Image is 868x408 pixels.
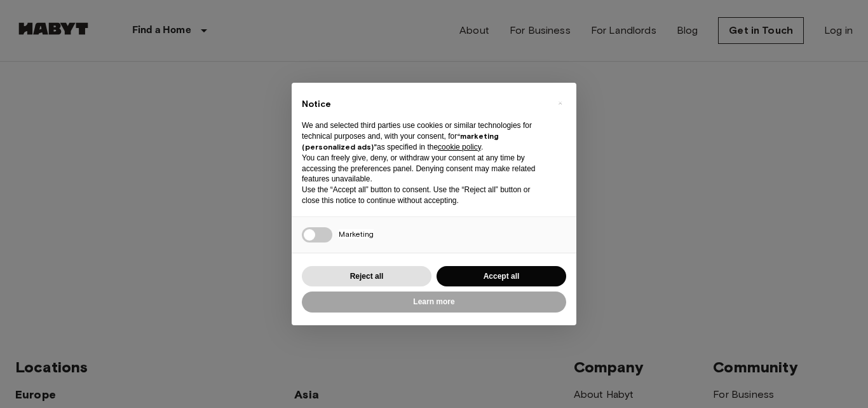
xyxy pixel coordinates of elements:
p: We and selected third parties use cookies or similar technologies for technical purposes and, wit... [302,120,546,152]
p: You can freely give, deny, or withdraw your consent at any time by accessing the preferences pane... [302,153,546,185]
a: cookie policy [438,143,481,151]
button: Close this notice [550,93,570,113]
button: Reject all [302,266,431,287]
span: × [558,95,562,111]
p: Use the “Accept all” button to consent. Use the “Reject all” button or close this notice to conti... [302,185,546,206]
button: Learn more [302,292,566,313]
span: Marketing [339,229,374,239]
strong: “marketing (personalized ads)” [302,131,499,151]
h2: Notice [302,98,546,111]
button: Accept all [437,266,566,287]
